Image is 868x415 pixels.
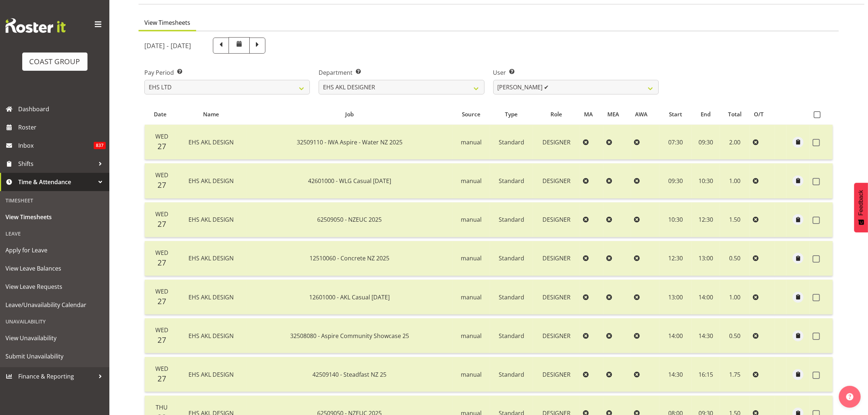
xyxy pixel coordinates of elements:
span: Wed [155,249,168,257]
td: 16:15 [692,357,720,392]
div: Name [180,110,242,119]
span: manual [461,254,482,262]
div: Role [537,110,576,119]
span: Time & Attendance [18,177,95,187]
span: EHS AKL DESIGN [188,293,234,301]
span: 62509050 - NZEUC 2025 [317,216,382,224]
span: View Unavailability [5,333,104,344]
td: 09:30 [659,163,692,198]
td: 0.50 [720,318,750,353]
span: 27 [157,373,166,384]
td: 10:30 [659,202,692,237]
td: 07:30 [659,125,692,160]
span: 42509140 - Steadfast NZ 25 [312,371,386,379]
span: 27 [157,335,166,345]
div: Job [250,110,448,119]
div: Start [664,110,688,119]
span: 12510060 - Concrete NZ 2025 [310,254,389,262]
td: 1.00 [720,280,750,315]
td: 14:30 [692,318,720,353]
div: Type [494,110,529,119]
span: EHS AKL DESIGN [188,177,234,185]
td: Standard [490,280,533,315]
a: View Unavailability [2,329,108,347]
a: Leave/Unavailability Calendar [2,296,108,314]
span: EHS AKL DESIGN [188,371,234,379]
span: 32508080 - Aspire Community Showcase 25 [290,332,409,340]
span: Wed [155,132,168,140]
span: manual [461,216,482,224]
td: Standard [490,163,533,198]
span: manual [461,177,482,185]
span: Wed [155,210,168,218]
div: AWA [635,110,655,119]
span: Wed [155,287,168,295]
span: manual [461,293,482,301]
span: Wed [155,365,168,373]
div: O/T [754,110,771,119]
span: 27 [157,141,166,151]
div: Date [149,110,172,119]
span: 12601000 - AKL Casual [DATE] [309,293,390,301]
a: Apply for Leave [2,241,108,259]
button: Feedback - Show survey [854,183,868,232]
a: View Timesheets [2,208,108,226]
div: Leave [2,226,108,241]
label: Pay Period [144,68,310,77]
span: 27 [157,257,166,268]
span: Shifts [18,158,95,169]
td: Standard [490,357,533,392]
a: View Leave Requests [2,278,108,296]
div: Timesheet [2,193,108,208]
div: MEA [608,110,627,119]
span: EHS AKL DESIGN [188,332,234,340]
span: DESIGNER [542,293,571,301]
span: 27 [157,296,166,306]
img: Rosterit website logo [5,18,66,33]
span: EHS AKL DESIGN [188,216,234,224]
span: 837 [94,142,106,149]
div: Source [457,110,486,119]
span: DESIGNER [542,371,571,379]
td: 2.00 [720,125,750,160]
div: Unavailability [2,314,108,329]
h5: [DATE] - [DATE] [144,42,191,50]
div: End [696,110,716,119]
span: DESIGNER [542,138,571,146]
span: Wed [155,171,168,179]
label: Department [319,68,484,77]
span: View Timesheets [5,212,104,222]
td: 1.00 [720,163,750,198]
td: 14:00 [659,318,692,353]
span: Leave/Unavailability Calendar [5,299,104,310]
td: 1.50 [720,202,750,237]
span: Apply for Leave [5,245,104,256]
span: manual [461,332,482,340]
td: 13:00 [692,241,720,276]
span: 32509110 - IWA Aspire - Water NZ 2025 [297,138,402,146]
span: DESIGNER [542,254,571,262]
td: 09:30 [692,125,720,160]
span: Roster [18,122,106,133]
td: 10:30 [692,163,720,198]
span: Dashboard [18,104,106,115]
div: Total [724,110,746,119]
span: View Leave Balances [5,263,104,274]
span: View Leave Requests [5,281,104,292]
a: View Leave Balances [2,259,108,278]
span: Wed [155,326,168,334]
span: Feedback [858,190,864,216]
div: MA [584,110,599,119]
span: EHS AKL DESIGN [188,254,234,262]
span: Finance & Reporting [18,371,95,382]
span: View Timesheets [144,18,190,27]
span: 27 [157,180,166,190]
span: 42601000 - WLG Casual [DATE] [308,177,391,185]
span: DESIGNER [542,216,571,224]
td: Standard [490,125,533,160]
td: 14:30 [659,357,692,392]
td: 0.50 [720,241,750,276]
td: 14:00 [692,280,720,315]
span: EHS AKL DESIGN [188,138,234,146]
span: manual [461,138,482,146]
